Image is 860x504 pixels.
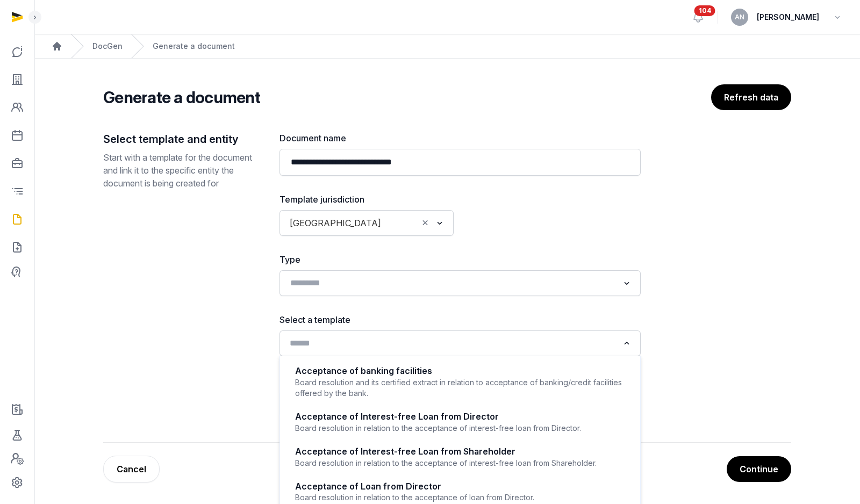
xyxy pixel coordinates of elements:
label: Document name [279,132,641,145]
label: Select an entity to generate for [279,373,641,386]
input: Search for option [286,336,619,351]
label: Template jurisdiction [279,193,454,206]
span: AN [735,14,744,20]
a: DocGen [92,41,123,52]
span: [PERSON_NAME] [757,11,819,24]
div: Search for option [285,394,635,413]
p: Start with a template for the document and link it to the specific entity the document is being c... [103,151,262,190]
h2: Generate a document [103,88,260,107]
div: Search for option [285,213,448,233]
label: Type [279,253,641,266]
span: 104 [694,5,715,16]
button: Clear Selected [420,215,430,231]
input: Search for option [286,276,619,291]
span: [GEOGRAPHIC_DATA] [287,215,384,231]
input: Search for option [386,215,418,231]
div: Generate a document [153,41,235,52]
button: AN [731,9,748,26]
a: Cancel [103,456,160,483]
nav: Breadcrumb [34,34,860,59]
div: Search for option [285,334,635,353]
div: Search for option [285,273,635,293]
button: Refresh data [711,84,791,110]
h2: Select template and entity [103,132,262,147]
label: Select a template [279,313,641,326]
button: Continue [727,456,791,482]
input: Search for option [286,396,619,411]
